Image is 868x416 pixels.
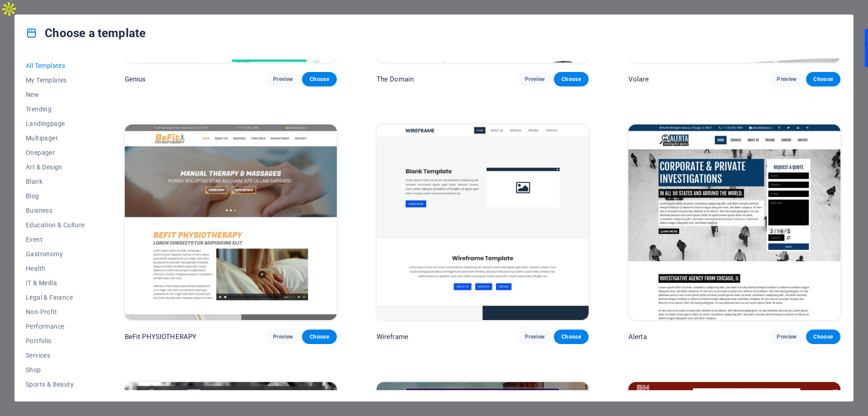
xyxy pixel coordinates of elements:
[26,189,85,203] button: Blog
[26,73,85,87] button: My Templates
[26,232,85,247] button: Event
[518,330,552,344] button: Preview
[628,75,649,84] p: Volare
[26,58,85,73] button: All Templates
[26,381,85,388] span: Sports & Beauty
[26,337,85,344] span: Portfolio
[26,348,85,363] button: Services
[377,332,408,341] p: Wireframe
[26,174,85,189] button: Blank
[26,334,85,348] button: Portfolio
[26,87,85,102] button: New
[302,330,336,344] button: Choose
[125,75,146,84] p: Genius
[26,294,85,301] span: Legal & Finance
[554,330,588,344] button: Choose
[266,330,300,344] button: Preview
[273,333,293,340] span: Preview
[26,145,85,160] button: Onepager
[26,250,85,258] span: Gastronomy
[26,163,85,171] span: Art & Design
[26,366,85,373] span: Shop
[628,332,647,341] p: Alerta
[554,72,588,86] button: Choose
[26,377,85,392] button: Sports & Beauty
[26,236,85,243] span: Event
[26,149,85,156] span: Onepager
[561,76,581,83] span: Choose
[525,333,545,340] span: Preview
[26,319,85,334] button: Performance
[26,160,85,174] button: Art & Design
[26,131,85,145] button: Multipager
[26,265,85,272] span: Health
[26,102,85,116] button: Trending
[769,330,804,344] button: Preview
[26,26,146,40] h4: Choose a template
[266,72,300,86] button: Preview
[26,203,85,218] button: Business
[26,323,85,330] span: Performance
[26,247,85,261] button: Gastronomy
[26,134,85,142] span: Multipager
[125,332,197,341] p: BeFit PHYSIOTHERAPY
[26,207,85,214] span: Business
[273,76,293,83] span: Preview
[26,261,85,276] button: Health
[561,333,581,340] span: Choose
[26,120,85,127] span: Landingpage
[26,62,85,69] span: All Templates
[26,363,85,377] button: Shop
[777,333,797,340] span: Preview
[26,305,85,319] button: Non-Profit
[26,218,85,232] button: Education & Culture
[518,72,552,86] button: Preview
[309,76,329,83] span: Choose
[302,72,336,86] button: Choose
[525,76,545,83] span: Preview
[309,333,329,340] span: Choose
[377,124,589,320] img: Wireframe
[26,192,85,200] span: Blog
[777,76,797,83] span: Preview
[377,75,414,84] p: The Domain
[26,352,85,359] span: Services
[813,76,833,83] span: Choose
[26,290,85,305] button: Legal & Finance
[813,333,833,340] span: Choose
[125,124,337,320] img: BeFit PHYSIOTHERAPY
[26,276,85,290] button: IT & Media
[26,116,85,131] button: Landingpage
[26,308,85,316] span: Non-Profit
[26,105,85,113] span: Trending
[628,124,840,320] img: Alerta
[26,77,85,84] span: My Templates
[769,72,804,86] button: Preview
[26,178,85,185] span: Blank
[806,330,840,344] button: Choose
[26,91,85,98] span: New
[26,279,85,287] span: IT & Media
[806,72,840,86] button: Choose
[26,221,85,229] span: Education & Culture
